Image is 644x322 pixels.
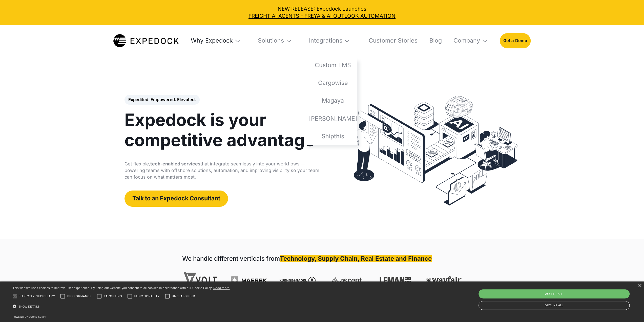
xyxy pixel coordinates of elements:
span: Show details [18,305,40,308]
div: Show details [13,302,230,311]
div: Why Expedock [191,37,233,44]
strong: tech-enabled services [150,161,200,166]
strong: We handle different verticals from [182,255,280,262]
p: Get flexible, that integrate seamlessly into your workflows — powering teams with offshore soluti... [124,161,327,180]
a: Custom TMS [304,56,357,74]
span: Performance [67,294,92,298]
div: NEW RELEASE: Expedock Launches [5,5,639,20]
a: Cargowise [304,74,357,92]
div: Close [638,284,641,288]
a: Shipthis [304,127,357,145]
div: Company [453,37,480,44]
span: Targeting [104,294,122,298]
a: Read more [213,286,230,290]
strong: Technology, Supply Chain, Real Estate and Finance [280,255,432,262]
span: Strictly necessary [19,294,55,298]
nav: Integrations [304,56,357,145]
div: Solutions [258,37,284,44]
div: Company [448,25,493,56]
a: Customer Stories [363,25,418,56]
h1: Expedock is your competitive advantage [124,110,327,150]
div: Integrations [309,37,342,44]
span: This website uses cookies to improve user experience. By using our website you consent to all coo... [13,286,212,290]
div: Why Expedock [186,25,246,56]
div: Accept all [479,289,630,298]
a: Powered by cookie-script [13,315,47,318]
a: Get a Demo [500,33,531,48]
div: Decline all [479,301,630,310]
span: Functionality [134,294,160,298]
iframe: Chat Widget [619,298,644,322]
a: Talk to an Expedock Consultant [124,191,228,207]
a: Magaya [304,92,357,110]
div: Integrations [304,25,357,56]
a: Blog [424,25,442,56]
a: [PERSON_NAME] [304,110,357,127]
div: Solutions [253,25,297,56]
span: Unclassified [172,294,195,298]
a: FREIGHT AI AGENTS - FREYA & AI OUTLOOK AUTOMATION [5,12,639,20]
